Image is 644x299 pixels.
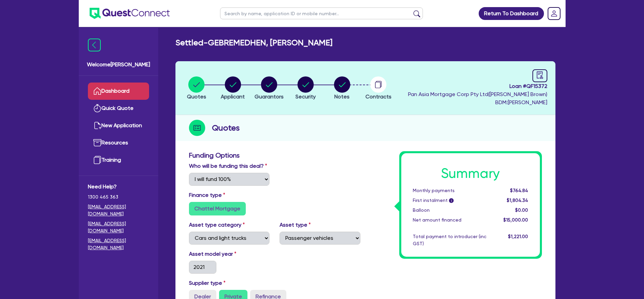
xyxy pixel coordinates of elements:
[295,93,316,100] span: Security
[88,39,101,51] img: icon-menu-close
[280,221,311,229] label: Asset type
[88,152,149,169] a: Training
[189,120,205,136] img: step-icon
[90,8,170,19] img: quest-connect-logo-blue
[189,191,225,199] label: Finance type
[212,122,240,134] h2: Quotes
[220,76,245,101] button: Applicant
[365,93,391,100] span: Contracts
[189,279,225,287] label: Supplier type
[408,187,492,194] div: Monthly payments
[189,162,267,170] label: Who will be funding this deal?
[334,76,351,101] button: Notes
[187,93,206,100] span: Quotes
[88,117,149,134] a: New Application
[189,151,360,159] h3: Funding Options
[507,198,528,203] span: $1,804.34
[93,139,101,147] img: resources
[88,220,149,234] a: [EMAIL_ADDRESS][DOMAIN_NAME]
[189,202,246,215] label: Chattel Mortgage
[87,61,150,69] span: Welcome [PERSON_NAME]
[408,216,492,224] div: Net amount financed
[88,193,149,201] span: 1300 465 363
[479,7,544,20] a: Return To Dashboard
[295,76,316,101] button: Security
[175,38,332,48] h2: Settled - GEBREMEDHEN, [PERSON_NAME]
[510,188,528,193] span: $764.84
[254,76,284,101] button: Guarantors
[221,93,245,100] span: Applicant
[88,100,149,117] a: Quick Quote
[408,233,492,247] div: Total payment to introducer (inc GST)
[408,197,492,204] div: First instalment
[93,121,101,130] img: new-application
[189,221,245,229] label: Asset type category
[93,104,101,112] img: quick-quote
[408,82,547,90] span: Loan # QF15372
[408,207,492,214] div: Balloon
[503,217,528,223] span: $15,000.00
[255,93,284,100] span: Guarantors
[449,198,454,203] span: i
[413,165,528,182] h1: Summary
[508,234,528,239] span: $1,221.00
[88,203,149,217] a: [EMAIL_ADDRESS][DOMAIN_NAME]
[515,207,528,213] span: $0.00
[536,71,544,79] span: audit
[220,7,423,19] input: Search by name, application ID or mobile number...
[88,183,149,191] span: Need Help?
[88,134,149,152] a: Resources
[88,83,149,100] a: Dashboard
[184,250,275,258] label: Asset model year
[88,237,149,251] a: [EMAIL_ADDRESS][DOMAIN_NAME]
[334,93,350,100] span: Notes
[408,91,547,97] span: Pan Asia Mortgage Corp Pty Ltd ( [PERSON_NAME] Brown )
[545,5,563,22] a: Dropdown toggle
[93,156,101,164] img: training
[408,98,547,107] span: BDM: [PERSON_NAME]
[365,76,392,101] button: Contracts
[187,76,207,101] button: Quotes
